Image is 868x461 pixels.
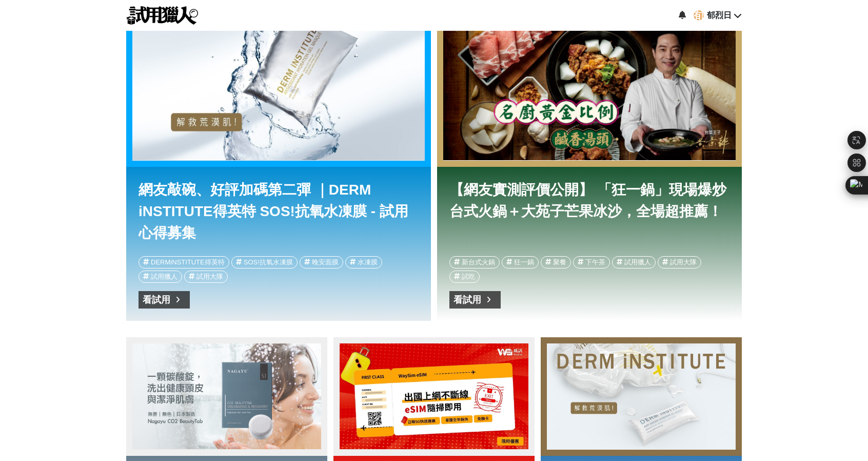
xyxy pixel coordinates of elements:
div: 郁烈日 [707,9,732,22]
a: DERM iNSTITUTE得英特 SOS!抗氧水凍膜 - 試用心得募集 [547,343,736,450]
a: 【網友實測評價公開】選「WaySim威訊」在迪士尼、東京巨蛋一樣能5G飆速上網！ [340,343,528,450]
a: 水凍膜 [345,256,382,268]
div: 試用獵人 [151,271,177,282]
a: 下午茶 [573,256,610,268]
a: 試用大隊 [658,256,701,268]
div: 郁 [693,9,705,22]
div: 晚安面膜 [312,257,339,268]
a: 長湯NAGAYU 加壓蓮蓬頭旗艦版&碳酸美人錠 - 試用心得募集 [132,343,321,450]
div: 看試用 [143,292,170,308]
a: 【網友實測評價公開】 「狂一鍋」現場爆炒台式火鍋＋大苑子芒果冰沙，全場超推薦！ [449,179,729,241]
div: 看試用 [453,292,481,308]
a: 狂一鍋 [502,256,539,268]
a: 試用大隊 [184,271,228,283]
div: 下午茶 [585,257,605,268]
div: 水凍膜 [358,257,378,268]
div: 新台式火鍋 [462,257,495,268]
div: 聚餐 [553,257,566,268]
div: 試用大隊 [196,271,223,282]
a: 網友敲碗、好評加碼第二彈 ｜DERM iNSTITUTE得英特 SOS!抗氧水凍膜 - 試用心得募集 [139,179,419,241]
div: 狂一鍋 [514,257,534,268]
a: 新台式火鍋 [449,256,500,268]
a: 晚安面膜 [300,256,343,268]
a: 試用獵人 [612,256,656,268]
div: 試用獵人 [624,257,651,268]
a: 看試用 [449,291,501,309]
div: SOS!抗氧水凍膜 [244,257,293,268]
a: 聚餐 [541,256,571,268]
div: 試用大隊 [670,257,697,268]
a: 試吃 [449,271,480,283]
div: DERMiNSTITUTE得英特 [151,257,225,268]
a: SOS!抗氧水凍膜 [231,256,298,268]
a: 試用獵人 [139,271,182,283]
img: 試用獵人 [126,6,198,25]
a: DERMiNSTITUTE得英特 [139,256,229,268]
div: 試吃 [462,271,475,282]
a: 看試用 [139,291,190,309]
